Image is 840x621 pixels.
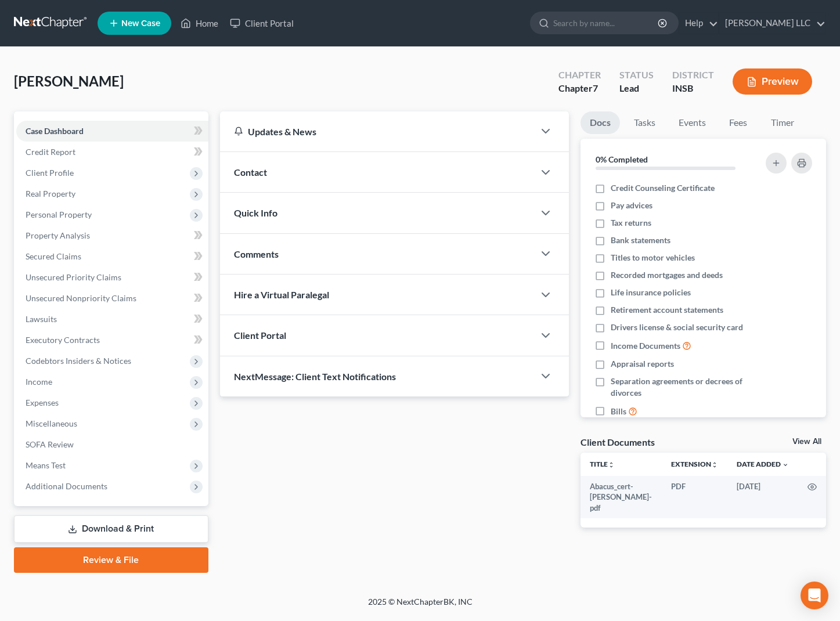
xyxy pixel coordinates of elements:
[26,210,92,219] span: Personal Property
[719,13,825,34] a: [PERSON_NAME] LLC
[16,267,208,288] a: Unsecured Priority Claims
[581,436,655,448] div: Client Documents
[89,596,751,617] div: 2025 © NextChapterBK, INC
[801,582,828,609] div: Open Intercom Messenger
[26,356,131,366] span: Codebtors Insiders & Notices
[26,460,66,470] span: Means Test
[619,82,654,95] div: Lead
[611,234,670,246] span: Bank statements
[611,182,715,194] span: Credit Counseling Certificate
[16,288,208,309] a: Unsecured Nonpriority Claims
[608,461,615,468] i: unfold_more
[611,340,680,352] span: Income Documents
[26,189,75,198] span: Real Property
[16,246,208,267] a: Secured Claims
[553,12,659,34] input: Search by name...
[14,73,124,89] span: [PERSON_NAME]
[26,168,74,178] span: Client Profile
[26,230,90,240] span: Property Analysis
[234,125,520,138] div: Updates & News
[662,476,727,518] td: PDF
[782,461,789,468] i: expand_more
[593,82,598,93] span: 7
[26,439,74,449] span: SOFA Review
[737,460,789,468] a: Date Added expand_more
[26,398,59,407] span: Expenses
[611,322,743,333] span: Drivers license & social security card
[611,269,723,281] span: Recorded mortgages and deeds
[558,68,601,82] div: Chapter
[234,207,277,218] span: Quick Info
[611,217,651,229] span: Tax returns
[733,68,812,95] button: Preview
[26,293,136,303] span: Unsecured Nonpriority Claims
[669,111,715,134] a: Events
[26,272,121,282] span: Unsecured Priority Claims
[26,377,52,387] span: Income
[558,82,601,95] div: Chapter
[596,154,648,164] strong: 0% Completed
[16,434,208,455] a: SOFA Review
[26,126,84,136] span: Case Dashboard
[234,330,286,341] span: Client Portal
[224,13,300,34] a: Client Portal
[619,68,654,82] div: Status
[26,418,77,428] span: Miscellaneous
[16,225,208,246] a: Property Analysis
[234,371,396,382] span: NextMessage: Client Text Notifications
[727,476,798,518] td: [DATE]
[671,460,718,468] a: Extensionunfold_more
[792,438,821,446] a: View All
[611,252,695,263] span: Titles to motor vehicles
[581,476,662,518] td: Abacus_cert-[PERSON_NAME]-pdf
[611,406,626,417] span: Bills
[672,82,714,95] div: INSB
[16,142,208,163] a: Credit Report
[26,314,57,324] span: Lawsuits
[611,304,723,316] span: Retirement account statements
[121,19,160,28] span: New Case
[14,515,208,543] a: Download & Print
[26,251,81,261] span: Secured Claims
[590,460,615,468] a: Titleunfold_more
[711,461,718,468] i: unfold_more
[581,111,620,134] a: Docs
[26,147,75,157] span: Credit Report
[234,289,329,300] span: Hire a Virtual Paralegal
[762,111,803,134] a: Timer
[16,121,208,142] a: Case Dashboard
[625,111,665,134] a: Tasks
[16,330,208,351] a: Executory Contracts
[16,309,208,330] a: Lawsuits
[175,13,224,34] a: Home
[14,547,208,573] a: Review & File
[611,200,652,211] span: Pay advices
[611,358,674,370] span: Appraisal reports
[26,481,107,491] span: Additional Documents
[234,248,279,259] span: Comments
[679,13,718,34] a: Help
[26,335,100,345] span: Executory Contracts
[720,111,757,134] a: Fees
[234,167,267,178] span: Contact
[672,68,714,82] div: District
[611,376,755,399] span: Separation agreements or decrees of divorces
[611,287,691,298] span: Life insurance policies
